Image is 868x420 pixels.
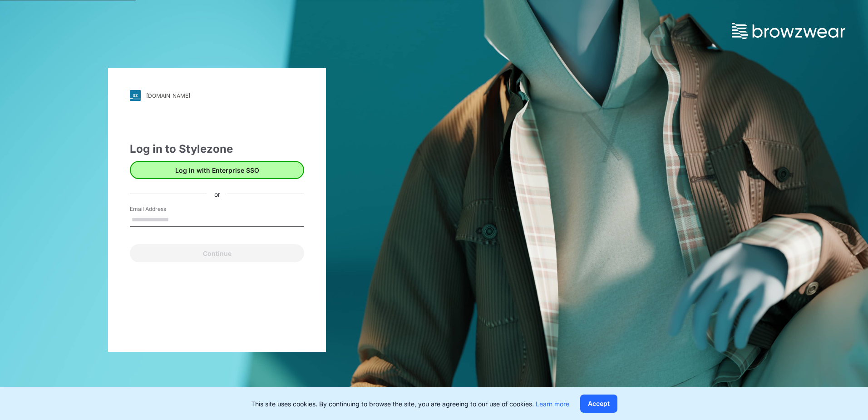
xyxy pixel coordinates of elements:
[130,161,304,179] button: Log in with Enterprise SSO
[251,399,569,409] p: This site uses cookies. By continuing to browse the site, you are agreeing to our use of cookies.
[130,90,304,101] a: [DOMAIN_NAME]
[732,23,845,39] img: browzwear-logo.73288ffb.svg
[536,400,569,408] a: Learn more
[130,141,304,157] div: Log in to Stylezone
[207,189,227,199] div: or
[580,395,617,413] button: Accept
[130,205,193,213] label: Email Address
[146,92,190,99] div: [DOMAIN_NAME]
[130,90,141,101] img: svg+xml;base64,PHN2ZyB3aWR0aD0iMjgiIGhlaWdodD0iMjgiIHZpZXdCb3g9IjAgMCAyOCAyOCIgZmlsbD0ibm9uZSIgeG...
